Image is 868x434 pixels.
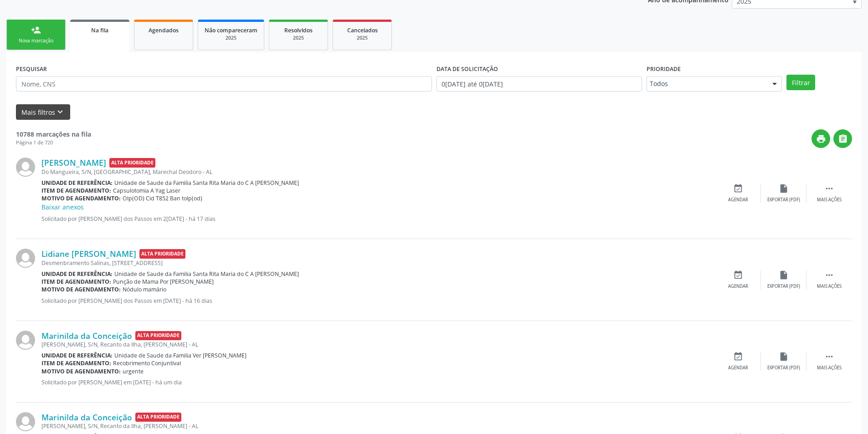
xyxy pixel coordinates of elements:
[123,286,166,293] span: Nódulo mamário
[109,158,155,168] span: Alta Prioridade
[123,194,202,202] span: Olp(OD) Cid T852 Ban tolp(od)
[733,352,743,362] i: event_available
[41,278,111,286] b: Item de agendamento:
[817,197,842,203] div: Mais ações
[41,179,113,187] b: Unidade de referência:
[113,187,180,194] span: Capsulotomia A Yag Laser
[16,62,47,76] label: PESQUISAR
[728,197,748,203] div: Agendar
[838,134,848,144] i: 
[114,352,247,359] span: Unidade de Saude da Familia Ver [PERSON_NAME]
[41,341,715,348] div: [PERSON_NAME], S/N, Recanto da Ilha, [PERSON_NAME] - AL
[114,270,299,278] span: Unidade de Saude da Familia Santa Rita Maria do C A [PERSON_NAME]
[41,215,715,223] p: Solicitado por [PERSON_NAME] dos Passos em 2[DATE] - há 17 dias
[437,62,498,76] label: DATA DE SOLICITAÇÃO
[16,104,70,120] button: Mais filtroskeyboard_arrow_down
[824,184,834,194] i: 
[16,331,35,350] img: img
[16,412,35,431] img: img
[55,107,65,117] i: keyboard_arrow_down
[205,26,257,34] span: Não compareceram
[114,179,299,187] span: Unidade de Saude da Familia Santa Rita Maria do C A [PERSON_NAME]
[41,297,715,305] p: Solicitado por [PERSON_NAME] dos Passos em [DATE] - há 16 dias
[41,422,715,430] div: [PERSON_NAME], S/N, Recanto da Ilha, [PERSON_NAME] - AL
[205,35,257,41] div: 2025
[41,331,132,341] a: Marinilda da Conceição
[779,270,789,280] i: insert_drive_file
[817,283,842,290] div: Mais ações
[41,259,715,267] div: Desmenbramento Salinas, [STREET_ADDRESS]
[41,203,84,211] a: Baixar anexos
[135,413,181,422] span: Alta Prioridade
[91,26,108,34] span: Na fila
[728,283,748,290] div: Agendar
[16,158,35,177] img: img
[41,359,111,367] b: Item de agendamento:
[13,37,59,44] div: Nova marcação
[41,194,121,202] b: Motivo de agendamento:
[41,249,136,259] a: Lidiane [PERSON_NAME]
[41,168,715,176] div: Do Mangueira, S/N, [GEOGRAPHIC_DATA], Marechal Deodoro - AL
[817,365,842,371] div: Mais ações
[339,35,385,41] div: 2025
[135,331,181,341] span: Alta Prioridade
[647,62,681,76] label: Prioridade
[733,184,743,194] i: event_available
[41,378,715,386] p: Solicitado por [PERSON_NAME] em [DATE] - há um dia
[833,129,852,148] button: 
[149,26,179,34] span: Agendados
[41,158,106,168] a: [PERSON_NAME]
[728,365,748,371] div: Agendar
[41,352,113,359] b: Unidade de referência:
[41,412,132,422] a: Marinilda da Conceição
[786,75,815,90] button: Filtrar
[41,270,113,278] b: Unidade de referência:
[113,359,181,367] span: Recobrimento Conjuntival
[779,352,789,362] i: insert_drive_file
[16,249,35,268] img: img
[733,270,743,280] i: event_available
[284,26,313,34] span: Resolvidos
[779,184,789,194] i: insert_drive_file
[41,368,121,375] b: Motivo de agendamento:
[816,134,826,144] i: print
[824,270,834,280] i: 
[41,187,111,194] b: Item de agendamento:
[16,139,91,147] div: Página 1 de 720
[16,130,91,138] strong: 10788 marcações na fila
[347,26,378,34] span: Cancelados
[767,197,800,203] div: Exportar (PDF)
[123,368,144,375] span: urgente
[767,283,800,290] div: Exportar (PDF)
[437,76,642,92] input: Selecione um intervalo
[113,278,214,286] span: Punção de Mama Por [PERSON_NAME]
[824,352,834,362] i: 
[16,76,432,92] input: Nome, CNS
[276,35,321,41] div: 2025
[139,249,185,259] span: Alta Prioridade
[767,365,800,371] div: Exportar (PDF)
[812,129,830,148] button: print
[31,25,41,35] div: person_add
[41,286,121,293] b: Motivo de agendamento:
[650,79,763,88] span: Todos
